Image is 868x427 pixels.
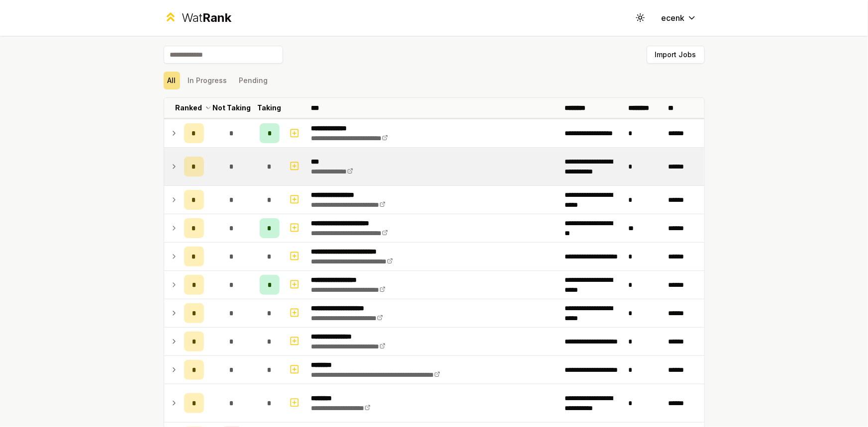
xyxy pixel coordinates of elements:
p: Not Taking [212,103,251,113]
p: Taking [258,103,282,113]
a: WatRank [164,10,232,26]
button: In Progress [184,72,231,89]
button: Pending [235,72,272,89]
p: Ranked [176,103,202,113]
button: ecenk [654,9,705,27]
button: Import Jobs [647,46,705,64]
button: All [164,72,180,89]
span: ecenk [662,12,685,24]
div: Wat [182,10,231,26]
span: Rank [202,10,231,25]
